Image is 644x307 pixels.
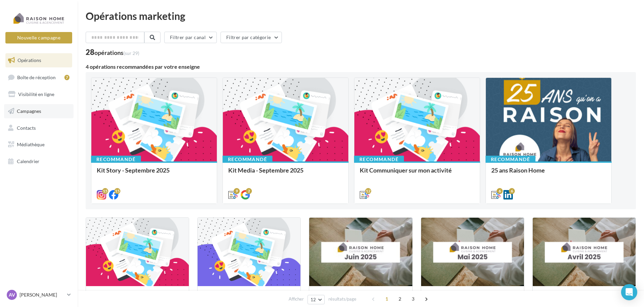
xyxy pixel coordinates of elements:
[18,91,54,97] span: Visibilité en ligne
[221,32,282,43] button: Filtrer par catégorie
[328,296,356,302] span: résultats/page
[394,294,405,304] span: 2
[164,32,217,43] button: Filtrer par canal
[5,32,72,43] button: Nouvelle campagne
[311,297,316,302] span: 12
[491,167,606,180] div: 25 ans Raison Home
[308,295,325,304] button: 12
[365,188,371,194] div: 12
[91,156,141,163] div: Recommandé
[234,188,240,194] div: 9
[114,188,120,194] div: 15
[4,121,74,135] a: Contacts
[4,137,74,152] a: Médiathèque
[4,70,74,85] a: Boîte de réception7
[97,167,211,180] div: Kit Story - Septembre 2025
[4,87,74,101] a: Visibilité en ligne
[360,167,474,180] div: Kit Communiquer sur mon activité
[20,291,64,298] p: [PERSON_NAME]
[94,50,139,56] div: opérations
[497,188,503,194] div: 6
[123,50,139,56] span: (sur 29)
[86,49,139,56] div: 28
[381,294,392,304] span: 1
[64,75,69,80] div: 7
[9,291,15,298] span: AV
[4,53,74,67] a: Opérations
[289,296,304,302] span: Afficher
[5,288,72,301] a: AV [PERSON_NAME]
[86,64,636,69] div: 4 opérations recommandées par votre enseigne
[4,154,74,168] a: Calendrier
[17,74,56,80] span: Boîte de réception
[246,188,252,194] div: 2
[621,284,637,300] div: Open Intercom Messenger
[408,294,418,304] span: 3
[102,188,108,194] div: 15
[509,188,515,194] div: 6
[17,108,41,114] span: Campagnes
[223,156,272,163] div: Recommandé
[18,57,41,63] span: Opérations
[486,156,535,163] div: Recommandé
[86,11,636,21] div: Opérations marketing
[17,158,39,164] span: Calendrier
[228,167,343,180] div: Kit Media - Septembre 2025
[17,142,45,147] span: Médiathèque
[354,156,404,163] div: Recommandé
[4,104,74,118] a: Campagnes
[17,125,36,130] span: Contacts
